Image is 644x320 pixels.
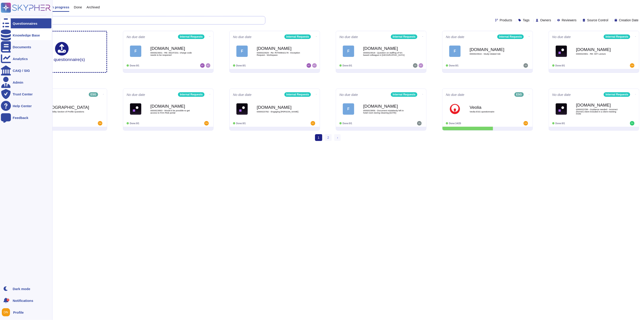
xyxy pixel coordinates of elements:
[576,47,621,52] b: [DOMAIN_NAME]
[89,92,98,97] div: ESG
[127,93,145,96] span: No due date
[524,121,528,126] img: user
[419,63,423,68] img: user
[446,35,464,39] span: No due date
[200,63,205,68] img: user
[236,46,248,57] div: F
[13,34,40,37] div: Knowledge Base
[391,92,417,97] div: Internal Requests
[556,46,567,57] img: Logo
[337,136,338,139] span: ›
[514,92,524,97] div: ESG
[343,46,354,57] div: F
[44,105,89,109] b: [GEOGRAPHIC_DATA]
[13,116,28,119] div: Feedback
[470,111,515,113] span: Veolia ESG questionnaire
[13,104,32,108] div: Help Center
[44,111,89,113] span: Sustainability Section of Profile Questions
[1,42,51,52] a: Documents
[417,121,422,126] img: user
[13,22,37,25] div: Questionnaires
[1,30,51,40] a: Knowledge Base
[552,35,571,39] span: No due date
[74,5,82,9] span: Done
[87,5,100,9] span: Archived
[343,64,352,67] span: Done: 0/1
[363,104,409,108] b: [DOMAIN_NAME]
[325,134,332,141] a: 2
[540,19,551,22] span: Owners
[130,122,139,125] span: Done: 0/1
[470,105,515,109] b: Veolia
[236,103,248,115] img: Logo
[413,63,418,68] img: user
[307,63,311,68] img: user
[315,134,322,141] span: 1
[284,34,311,39] div: Internal Requests
[470,53,515,55] span: 0000023916 - Study-related risk
[312,63,317,68] img: user
[449,64,459,67] span: Done: 0/1
[257,46,302,51] b: [DOMAIN_NAME]
[150,104,196,108] b: [DOMAIN_NAME]
[233,93,252,96] span: No due date
[1,307,13,317] button: user
[13,287,30,291] div: Dark mode
[497,34,524,39] div: Internal Requests
[130,64,139,67] span: Done: 0/1
[13,299,33,302] span: Notifications
[1,113,51,123] a: Feedback
[576,53,621,55] span: 0000023901 - RE: MIT Lecture
[150,109,196,114] span: 0000023893 - Would it be possible to get access to Firm Risk portal
[13,311,24,314] span: Profile
[630,63,634,68] img: user
[257,52,302,56] span: 0000023929 - Re: RITM9842178 - Exception Request - Workspace
[236,122,246,125] span: Done: 0/1
[204,121,209,126] img: user
[178,92,204,97] div: Internal Requests
[1,18,51,28] a: Questionnaires
[1,65,51,75] a: CAIQ / SIG
[257,105,302,109] b: [DOMAIN_NAME]
[339,93,358,96] span: No due date
[1,54,51,64] a: Analytics
[562,19,577,22] span: Reviewers
[311,121,315,126] img: user
[630,121,634,126] img: user
[130,46,141,57] div: F
[178,34,204,39] div: Internal Requests
[7,299,9,301] div: 9+
[13,45,31,49] div: Documents
[449,46,461,57] div: F
[470,47,515,52] b: [DOMAIN_NAME]
[604,92,630,97] div: Internal Requests
[523,19,530,22] span: Tags
[236,64,246,67] span: Done: 0/1
[339,35,358,39] span: No due date
[343,103,354,115] div: F
[576,103,621,107] b: [DOMAIN_NAME]
[555,64,565,67] span: Done: 0/1
[127,35,145,39] span: No due date
[1,77,51,87] a: Admin
[13,69,30,72] div: CAIQ / SIG
[150,52,196,56] span: 0000023931 - RE: 0623TZ01- charge code needs to be reopened
[1,89,51,99] a: Trust Center
[284,92,311,97] div: Internal Requests
[1,101,51,111] a: Help Center
[18,16,265,24] input: Search by keywords
[343,122,352,125] span: Done: 0/1
[363,109,409,114] span: 0000023856 - Document mistakenly left in hotel room during cleaning [DATE]
[13,81,23,84] div: Admin
[619,19,639,22] span: Creation Date
[604,34,630,39] div: Internal Requests
[500,19,512,22] span: Products
[446,93,464,96] span: No due date
[2,308,10,316] img: user
[13,92,33,96] div: Trust Center
[552,93,571,96] span: No due date
[257,111,302,113] span: 0000023782 - Engaging [PERSON_NAME]
[449,103,461,115] img: Logo
[363,46,409,51] b: [DOMAIN_NAME]
[233,35,252,39] span: No due date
